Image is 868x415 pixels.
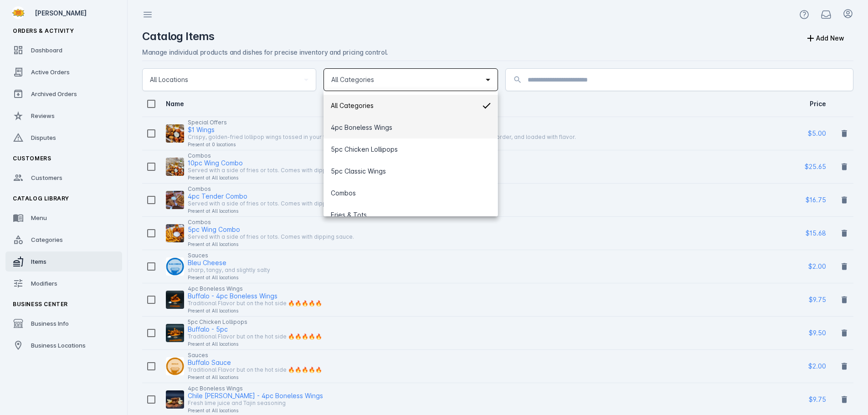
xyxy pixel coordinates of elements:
span: 4pc Boneless Wings [331,122,392,133]
span: Combos [331,188,356,199]
span: Fries & Tots [331,210,367,220]
span: 5pc Classic Wings [331,166,386,177]
span: 5pc Chicken Lollipops [331,144,398,155]
span: All Categories [331,100,374,111]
